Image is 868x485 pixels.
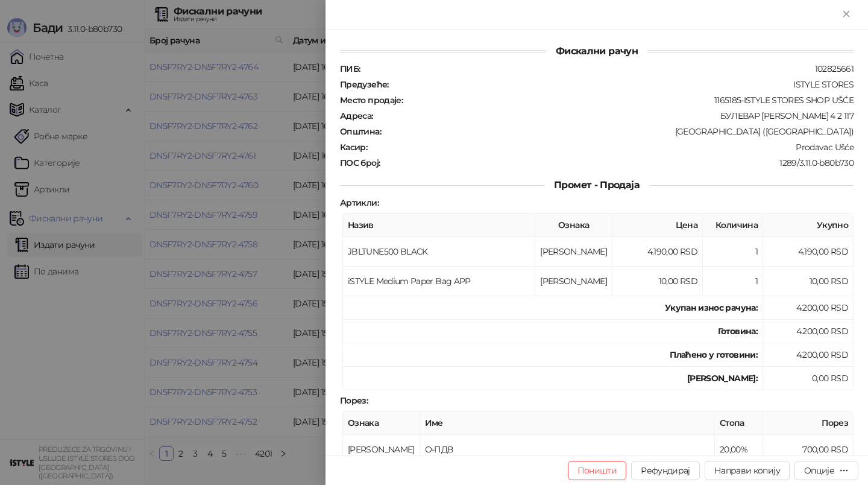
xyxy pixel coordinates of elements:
td: [PERSON_NAME] [535,267,612,296]
td: 700,00 RSD [763,435,854,464]
div: БУЛЕВАР [PERSON_NAME] 4 2 117 [374,110,855,121]
th: Количина [703,214,763,237]
td: 1 [703,267,763,296]
td: JBLTUNE500 BLACK [343,237,535,267]
th: Ознака [343,411,420,435]
td: [PERSON_NAME] [343,435,420,464]
th: Ознака [535,214,612,237]
span: Промет - Продаја [544,179,649,191]
strong: Адреса : [340,110,373,121]
strong: Општина : [340,126,381,137]
td: [PERSON_NAME] [535,237,612,267]
th: Име [420,411,715,435]
strong: ПОС број : [340,157,380,168]
th: Назив [343,214,535,237]
strong: Порез : [340,395,368,406]
div: ISTYLE STORES [390,79,855,90]
strong: ПИБ : [340,63,360,74]
td: 4.190,00 RSD [612,237,703,267]
div: 1289/3.11.0-b80b730 [381,157,855,168]
td: 20,00% [715,435,763,464]
th: Укупно [763,214,854,237]
button: Опције [794,461,858,480]
td: iSTYLE Medium Paper Bag APP [343,267,535,296]
td: 1 [703,237,763,267]
button: Поништи [568,461,627,480]
td: 10,00 RSD [763,267,854,296]
strong: Место продаје : [340,95,403,106]
strong: Артикли : [340,197,379,208]
th: Порез [763,411,854,435]
strong: [PERSON_NAME]: [687,373,758,384]
span: Направи копију [714,465,780,476]
td: 4.190,00 RSD [763,237,854,267]
button: Рефундирај [631,461,700,480]
div: Prodavac Ušće [368,142,855,153]
strong: Касир : [340,142,367,153]
div: 1165185-ISTYLE STORES SHOP UŠĆE [404,95,855,106]
strong: Укупан износ рачуна : [665,302,758,313]
td: 4.200,00 RSD [763,296,854,320]
button: Close [839,7,854,22]
span: Фискални рачун [546,45,647,57]
th: Стопа [715,411,763,435]
td: 0,00 RSD [763,367,854,390]
td: О-ПДВ [420,435,715,464]
strong: Плаћено у готовини: [670,349,758,360]
strong: Готовина : [718,326,758,337]
button: Направи копију [705,461,790,480]
td: 4.200,00 RSD [763,320,854,343]
th: Цена [612,214,703,237]
div: 102825661 [361,63,855,74]
div: Опције [804,465,834,476]
strong: Предузеће : [340,79,389,90]
td: 4.200,00 RSD [763,343,854,367]
td: 10,00 RSD [612,267,703,296]
div: [GEOGRAPHIC_DATA] ([GEOGRAPHIC_DATA]) [382,126,855,137]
